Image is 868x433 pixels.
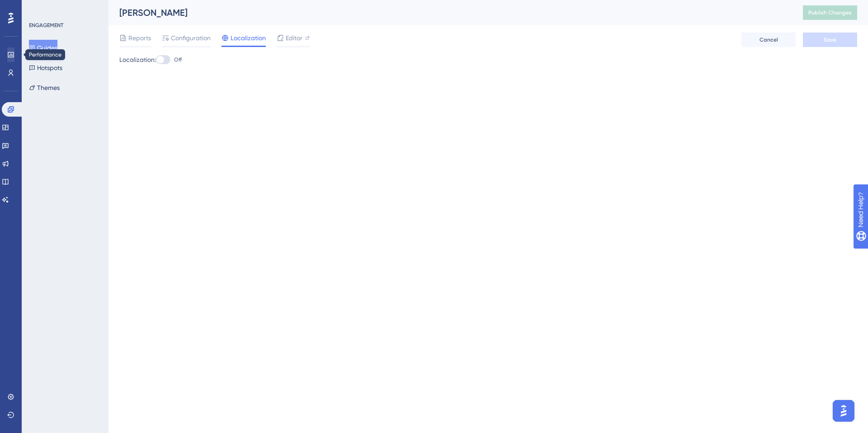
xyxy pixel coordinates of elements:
[759,36,778,43] span: Cancel
[174,56,182,63] span: Off
[29,80,60,96] button: Themes
[803,33,857,47] button: Save
[21,2,57,13] span: Need Help?
[29,22,63,29] div: ENGAGEMENT
[231,33,266,43] span: Localization
[803,5,857,20] button: Publish Changes
[29,60,62,76] button: Hotspots
[286,33,302,43] span: Editor
[128,33,151,43] span: Reports
[808,9,852,16] span: Publish Changes
[171,33,211,43] span: Configuration
[830,397,857,424] iframe: UserGuiding AI Assistant Launcher
[824,36,836,43] span: Save
[29,40,57,56] button: Guides
[119,54,857,65] div: Localization:
[741,33,796,47] button: Cancel
[119,6,780,19] div: [PERSON_NAME]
